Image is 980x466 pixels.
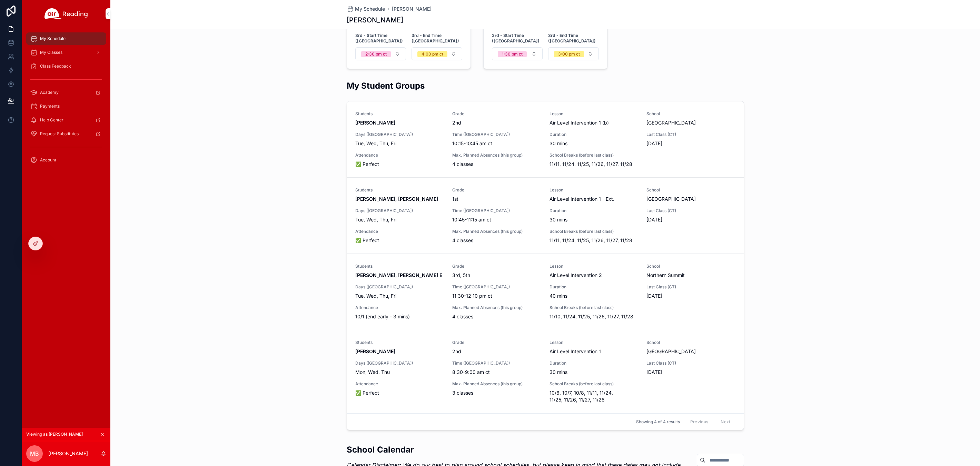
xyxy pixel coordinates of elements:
div: 3:00 pm ct [558,51,580,57]
span: Max. Planned Absences (this group) [452,229,541,234]
h2: School Calendar [347,444,692,455]
button: Select Button [355,47,406,60]
span: Duration [550,360,639,366]
span: Students [355,187,444,193]
a: Academy [26,86,106,99]
a: My Schedule [26,32,106,45]
span: Air Level Intervention 2 [550,272,639,279]
span: 4 classes [452,313,541,320]
span: 30 mins [550,369,639,376]
span: [PERSON_NAME] [392,6,432,12]
span: Last Class (CT) [646,208,735,214]
span: Grade [452,187,541,193]
a: Account [26,154,106,166]
a: Payments [26,100,106,112]
span: Duration [550,132,639,137]
span: 11:30-12:10 pm ct [452,293,541,299]
strong: 3rd - End Time ([GEOGRAPHIC_DATA]) [548,33,599,44]
span: Time ([GEOGRAPHIC_DATA]) [452,208,541,214]
span: Account [40,157,56,163]
span: School [646,187,735,193]
span: MB [30,449,39,458]
img: App logo [44,8,88,19]
span: Mon, Wed, Thu [355,369,444,376]
span: Max. Planned Absences (this group) [452,305,541,310]
span: Time ([GEOGRAPHIC_DATA]) [452,360,541,366]
span: Students [355,264,444,269]
span: 4 classes [452,237,541,244]
p: [PERSON_NAME] [48,450,88,457]
span: School [646,264,735,269]
span: 10:15-10:45 am ct [452,140,541,147]
span: Help Center [40,117,63,123]
span: 11/10, 11/24, 11/25, 11/26, 11/27, 11/28 [550,313,639,320]
span: [GEOGRAPHIC_DATA] [646,348,735,355]
h2: My Student Groups [347,80,425,91]
span: School [646,340,735,345]
span: Attendance [355,381,444,387]
strong: [PERSON_NAME], [PERSON_NAME] [355,196,438,202]
span: 2nd [452,119,541,126]
span: Grade [452,264,541,269]
span: Showing 4 of 4 results [636,419,680,425]
span: Air Level Intervention 1 (b) [550,119,639,126]
div: scrollable content [22,28,110,175]
span: Lesson [550,111,639,117]
span: Attendance [355,152,444,158]
a: Request Substitutes [26,128,106,140]
span: Grade [452,340,541,345]
strong: 3rd - Start Time ([GEOGRAPHIC_DATA]) [355,33,406,44]
a: My Classes [26,46,106,59]
button: Select Button [492,47,543,60]
span: [DATE] [646,140,735,147]
span: 2nd [452,348,541,355]
span: Last Class (CT) [646,284,735,290]
span: Students [355,111,444,117]
span: Class Feedback [40,63,71,69]
span: Time ([GEOGRAPHIC_DATA]) [452,284,541,290]
span: ✅ Perfect [355,389,444,396]
span: My Classes [40,50,62,55]
span: Tue, Wed, Thu, Fri [355,216,444,223]
span: Tue, Wed, Thu, Fri [355,140,444,147]
span: Days ([GEOGRAPHIC_DATA]) [355,132,444,137]
h1: [PERSON_NAME] [347,15,403,25]
span: Tue, Wed, Thu, Fri [355,293,444,299]
span: [DATE] [646,216,735,223]
span: Attendance [355,305,444,310]
span: Students [355,340,444,345]
strong: [PERSON_NAME], [PERSON_NAME] E [355,272,442,278]
span: Northern Summit [646,272,735,279]
span: 30 mins [550,140,639,147]
span: Payments [40,103,60,109]
span: Max. Planned Absences (this group) [452,381,541,387]
span: [DATE] [646,369,735,376]
span: 8:30-9:00 am ct [452,369,541,376]
span: 1st [452,196,541,202]
span: 10/6, 10/7, 10/8, 11/11, 11/24, 11/25, 11/26, 11/27, 11/28 [550,389,639,403]
span: Academy [40,90,59,95]
span: 3 classes [452,389,541,396]
a: My Schedule [347,6,385,12]
span: Attendance [355,229,444,234]
span: Lesson [550,187,639,193]
span: Duration [550,208,639,214]
span: School [646,111,735,117]
button: Select Button [412,47,462,60]
span: 30 mins [550,216,639,223]
span: [GEOGRAPHIC_DATA] [646,119,735,126]
span: Days ([GEOGRAPHIC_DATA]) [355,284,444,290]
span: Days ([GEOGRAPHIC_DATA]) [355,360,444,366]
span: School Breaks (before last class) [550,381,639,387]
span: Lesson [550,340,639,345]
span: Viewing as [PERSON_NAME] [26,432,83,437]
div: 1:30 pm ct [502,51,523,57]
span: Max. Planned Absences (this group) [452,152,541,158]
div: 4:00 pm ct [422,51,443,57]
span: 11/11, 11/24, 11/25, 11/26, 11/27, 11/28 [550,161,639,168]
strong: 3rd - Start Time ([GEOGRAPHIC_DATA]) [492,33,543,44]
span: [GEOGRAPHIC_DATA] [646,196,735,202]
span: 11/11, 11/24, 11/25, 11/26, 11/27, 11/28 [550,237,639,244]
span: 10/1 (end early - 3 mins) [355,313,444,320]
span: [DATE] [646,293,735,299]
